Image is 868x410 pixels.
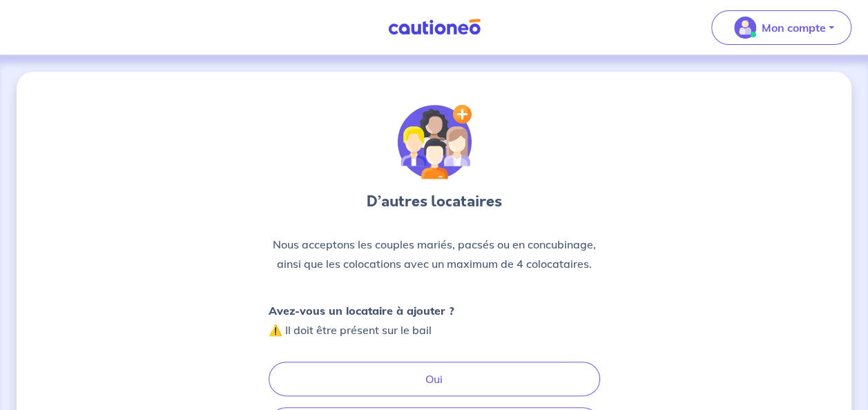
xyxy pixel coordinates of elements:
[269,235,600,273] p: Nous acceptons les couples mariés, pacsés ou en concubinage, ainsi que les colocations avec un ma...
[397,105,472,179] img: illu_tenants_plus.svg
[269,191,600,213] h3: D’autres locataires
[762,19,826,36] p: Mon compte
[383,19,486,36] img: Cautioneo
[734,17,756,39] img: illu_account_valid_menu.svg
[269,301,454,340] p: ⚠️ Il doit être présent sur le bail
[269,362,600,396] button: Oui
[711,10,851,45] button: illu_account_valid_menu.svgMon compte
[269,304,454,318] strong: Avez-vous un locataire à ajouter ?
